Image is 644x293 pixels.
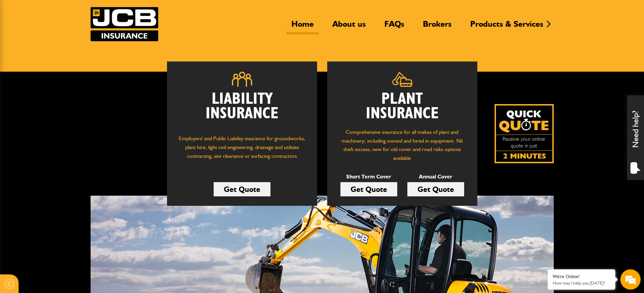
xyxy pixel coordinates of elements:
h2: Liability Insurance [177,92,307,128]
em: Start Chat [92,208,123,217]
p: Short Term Cover [340,172,397,181]
h2: Plant Insurance [337,92,467,121]
a: Products & Services [465,19,548,34]
a: JCB Insurance Services [91,7,158,41]
a: Home [286,19,319,34]
textarea: Type your message and hit 'Enter' [9,122,123,202]
a: Get Quote [340,182,397,196]
input: Enter your last name [9,63,123,77]
p: How may I help you today? [553,280,610,286]
p: Comprehensive insurance for all makes of plant and machinery, including owned and hired in equipm... [337,128,467,162]
a: Get your insurance quote isn just 2-minutes [495,104,554,163]
input: Enter your email address [9,82,123,97]
div: Minimize live chat window [111,3,127,20]
a: About us [327,19,371,34]
div: Chat with us now [35,38,114,47]
img: JCB Insurance Services logo [91,7,158,41]
a: Get Quote [214,182,270,196]
a: Brokers [418,19,457,34]
div: We're Online! [553,274,610,279]
input: Enter your phone number [9,102,123,117]
a: FAQs [379,19,409,34]
p: Annual Cover [407,172,464,181]
img: d_20077148190_company_1631870298795_20077148190 [11,38,28,47]
p: Employers' and Public Liability insurance for groundworks, plant hire, light civil engineering, d... [177,134,307,167]
img: Quick Quote [495,104,554,163]
a: Get Quote [407,182,464,196]
div: Need help? [627,95,644,180]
